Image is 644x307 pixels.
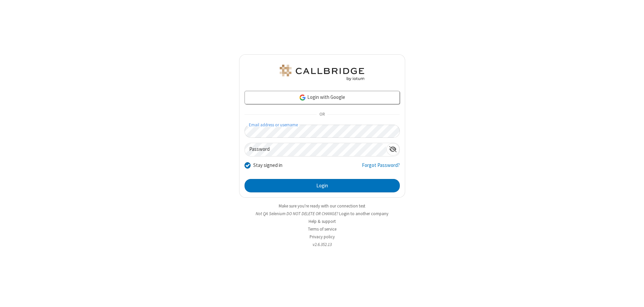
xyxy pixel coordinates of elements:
a: Make sure you're ready with our connection test [279,203,365,209]
li: v2.6.352.13 [239,241,405,248]
img: google-icon.png [299,94,306,101]
button: Login [245,179,400,192]
input: Email address or username [245,125,400,138]
input: Password [245,143,386,156]
a: Forgot Password? [362,162,400,174]
img: QA Selenium DO NOT DELETE OR CHANGE [278,65,366,81]
div: Show password [386,143,399,156]
label: Stay signed in [253,162,282,169]
a: Login with Google [245,91,400,104]
iframe: Chat [627,290,639,302]
a: Terms of service [308,226,336,232]
li: Not QA Selenium DO NOT DELETE OR CHANGE? [239,210,405,217]
button: Login to another company [339,210,388,217]
span: OR [317,110,327,119]
a: Privacy policy [310,234,335,240]
a: Help & support [309,219,336,224]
